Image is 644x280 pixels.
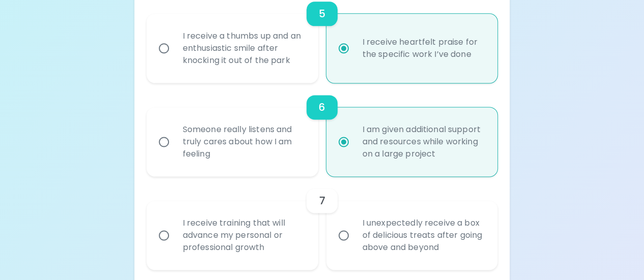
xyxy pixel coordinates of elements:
[319,6,325,22] h6: 5
[175,205,313,266] div: I receive training that will advance my personal or professional growth
[354,205,492,266] div: I unexpectedly receive a box of delicious treats after going above and beyond
[354,24,492,73] div: I receive heartfelt praise for the specific work I’ve done
[147,83,498,176] div: choice-group-check
[147,176,498,270] div: choice-group-check
[354,111,492,172] div: I am given additional support and resources while working on a large project
[175,111,313,172] div: Someone really listens and truly cares about how I am feeling
[175,18,313,79] div: I receive a thumbs up and an enthusiastic smile after knocking it out of the park
[319,193,325,209] h6: 7
[319,99,325,115] h6: 6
